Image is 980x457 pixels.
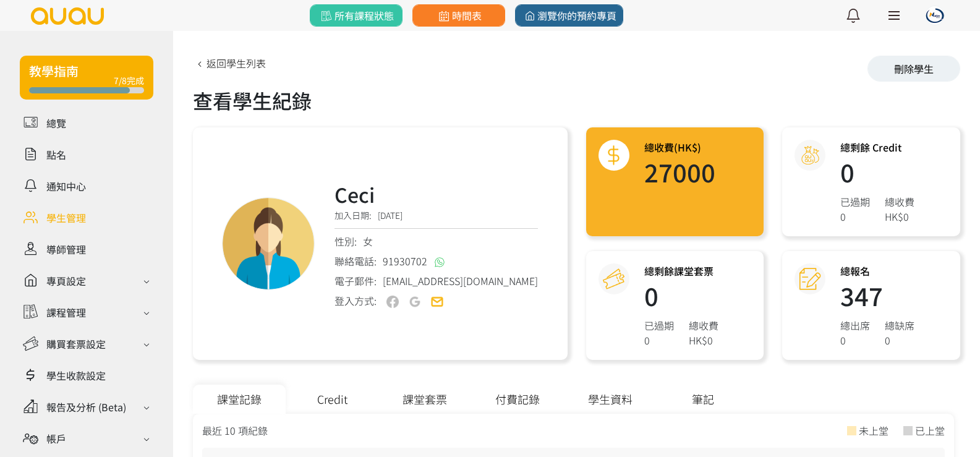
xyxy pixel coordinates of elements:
a: 返回學生列表 [193,56,266,70]
div: 總缺席 [885,318,914,333]
span: 女 [363,234,373,249]
img: user-fb-off.png [386,296,399,308]
div: 總收費 [885,194,914,209]
a: 所有課程狀態 [310,4,403,27]
div: 已過期 [840,194,870,209]
div: 加入日期: [334,209,538,229]
div: HK$0 [885,209,914,224]
h1: 0 [644,283,718,308]
div: 查看學生紀錄 [193,85,960,115]
img: user-email-on.png [431,296,443,308]
h1: 27000 [644,160,715,184]
div: 購買套票設定 [46,336,106,351]
div: 0 [644,333,674,348]
div: 筆記 [657,385,749,414]
span: 瀏覽你的預約專頁 [522,8,616,23]
div: 0 [840,209,870,224]
div: 0 [840,333,870,348]
h3: 總收費(HK$) [644,140,715,155]
div: 總收費 [689,318,718,333]
div: HK$0 [689,333,718,348]
a: 時間表 [412,4,505,27]
div: 聯絡電話: [334,254,538,268]
h1: 347 [840,283,914,308]
div: 已過期 [644,318,674,333]
div: 0 [885,333,914,348]
h3: Ceci [334,179,538,209]
a: 瀏覽你的預約專頁 [515,4,623,27]
img: whatsapp@2x.png [435,257,445,267]
span: [EMAIL_ADDRESS][DOMAIN_NAME] [383,273,538,288]
span: 時間表 [436,8,481,23]
img: courseCredit@2x.png [603,268,624,290]
div: 專頁設定 [46,273,86,288]
div: 付費記錄 [471,385,564,414]
div: 總出席 [840,318,870,333]
div: 課堂套票 [378,385,471,414]
h1: 0 [840,160,914,184]
div: 電子郵件: [334,273,538,288]
h3: 總剩餘 Credit [840,140,914,155]
div: 性別: [334,234,538,249]
div: 未上堂 [859,423,888,438]
span: 所有課程狀態 [318,8,393,23]
div: 帳戶 [46,431,66,446]
img: credit@2x.png [799,145,821,166]
div: 已上堂 [915,423,945,438]
div: 登入方式: [334,293,377,309]
img: attendance@2x.png [799,268,821,290]
div: 刪除學生 [867,56,960,82]
div: 最近 10 項紀錄 [202,423,268,438]
div: 課堂記錄 [193,385,286,414]
span: 91930702 [383,254,427,268]
h3: 總剩餘課堂套票 [644,263,718,278]
div: 課程管理 [46,305,86,320]
span: [DATE] [378,209,403,221]
div: 報告及分析 (Beta) [46,399,126,414]
h3: 總報名 [840,263,914,278]
img: total@2x.png [603,145,624,166]
div: Credit [286,385,378,414]
div: 學生資料 [564,385,657,414]
img: user-google-off.png [409,296,421,308]
img: logo.svg [30,7,105,25]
